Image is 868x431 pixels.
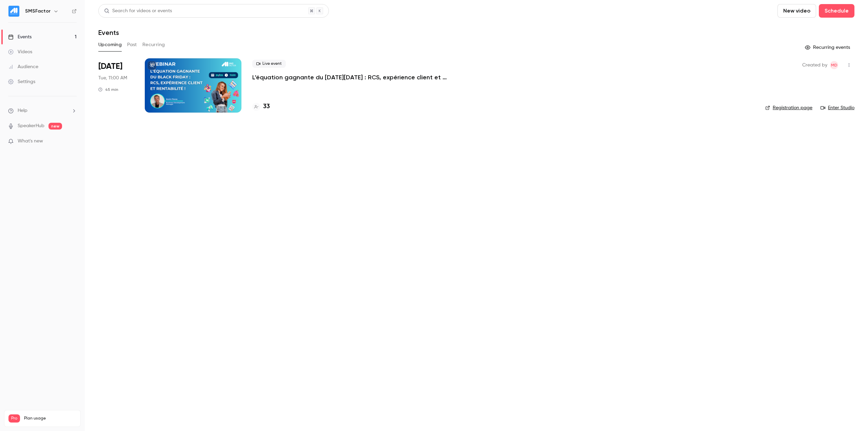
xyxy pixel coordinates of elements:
[252,102,270,111] a: 33
[98,58,134,113] div: Sep 30 Tue, 11:00 AM (Europe/Paris)
[777,4,816,18] button: New video
[24,416,76,421] span: Plan usage
[104,7,172,15] div: Search for videos or events
[8,414,20,423] span: Pro
[18,122,44,130] a: SpeakerHub
[48,123,62,130] span: new
[98,61,122,72] span: [DATE]
[821,104,854,111] a: Enter Studio
[802,42,854,53] button: Recurring events
[830,61,838,69] span: Marie Delamarre
[765,104,812,111] a: Registration page
[98,28,119,37] h1: Events
[8,78,35,85] div: Settings
[8,34,32,40] div: Events
[68,138,77,144] iframe: Noticeable Trigger
[263,102,270,111] h4: 33
[252,60,286,68] span: Live event
[8,107,77,114] li: help-dropdown-opener
[819,4,854,18] button: Schedule
[25,8,51,15] h6: SMSFactor
[8,63,38,70] div: Audience
[8,6,19,17] img: SMSFactor
[831,61,837,69] span: MD
[98,39,122,50] button: Upcoming
[252,73,456,81] a: L'équation gagnante du [DATE][DATE] : RCS, expérience client et rentabilité !
[142,39,165,50] button: Recurring
[98,87,118,92] div: 45 min
[18,107,27,114] span: Help
[127,39,137,50] button: Past
[98,75,127,81] span: Tue, 11:00 AM
[18,138,43,145] span: What's new
[802,61,827,69] span: Created by
[8,48,32,55] div: Videos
